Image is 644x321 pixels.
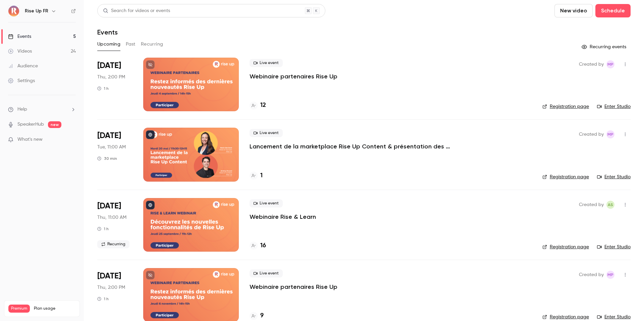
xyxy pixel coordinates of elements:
span: Tue, 11:00 AM [97,144,126,150]
div: Sep 4 Thu, 2:00 PM (Europe/Paris) [97,58,132,111]
h1: Events [97,28,118,36]
a: 12 [250,101,266,110]
button: Recurring [141,39,163,50]
span: Created by [579,201,604,209]
div: Sep 25 Thu, 11:00 AM (Europe/Paris) [97,198,132,252]
a: Webinaire partenaires Rise Up [250,283,337,291]
span: Created by [579,271,604,279]
h4: 1 [260,171,263,180]
a: Enter Studio [597,244,631,250]
a: Registration page [542,314,589,320]
span: Plan usage [34,306,75,311]
div: Search for videos or events [103,7,170,14]
li: help-dropdown-opener [8,106,76,113]
span: Created by [579,130,604,138]
button: New video [554,4,593,17]
span: Morgane Philbert [606,130,614,138]
span: [DATE] [97,130,121,141]
div: Videos [8,48,32,55]
h4: 12 [260,101,266,110]
span: Live event [250,59,283,67]
h4: 16 [260,241,266,250]
span: Morgane Philbert [606,271,614,279]
span: Created by [579,60,604,68]
button: Schedule [595,4,631,17]
a: 16 [250,241,266,250]
a: Webinaire partenaires Rise Up [250,72,337,80]
span: Thu, 2:00 PM [97,74,125,80]
a: Enter Studio [597,314,631,320]
span: [DATE] [97,60,121,71]
button: Recurring events [579,42,631,52]
span: Premium [8,305,30,313]
span: Aliocha Segard [606,201,614,209]
div: 1 h [97,296,109,302]
span: MP [607,271,613,279]
div: 1 h [97,226,109,232]
span: Thu, 11:00 AM [97,214,126,221]
div: 30 min [97,156,117,161]
a: Enter Studio [597,103,631,110]
h6: Rise Up FR [25,8,48,14]
a: Registration page [542,103,589,110]
span: new [48,121,61,128]
a: Registration page [542,244,589,250]
div: 1 h [97,86,109,91]
div: Settings [8,77,35,84]
div: Sep 9 Tue, 11:00 AM (Europe/Paris) [97,128,132,181]
h4: 9 [260,311,264,320]
span: MP [607,60,613,68]
span: Recurring [97,240,129,248]
span: MP [607,130,613,138]
a: Webinaire Rise & Learn [250,213,316,221]
span: Thu, 2:00 PM [97,284,125,291]
iframe: Noticeable Trigger [68,137,76,143]
img: Rise Up FR [8,6,19,16]
span: [DATE] [97,271,121,281]
span: Live event [250,129,283,137]
span: Live event [250,199,283,207]
a: Enter Studio [597,174,631,180]
span: What's new [17,136,43,143]
a: Lancement de la marketplace Rise Up Content & présentation des Content Playlists [250,142,451,150]
a: 1 [250,171,263,180]
span: [DATE] [97,201,121,211]
a: Registration page [542,174,589,180]
button: Past [126,39,136,50]
span: Help [17,106,27,113]
a: 9 [250,311,264,320]
a: SpeakerHub [17,121,44,128]
div: Audience [8,63,38,69]
span: Live event [250,269,283,277]
div: Events [8,33,31,40]
span: Morgane Philbert [606,60,614,68]
button: Upcoming [97,39,120,50]
span: AS [608,201,613,209]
